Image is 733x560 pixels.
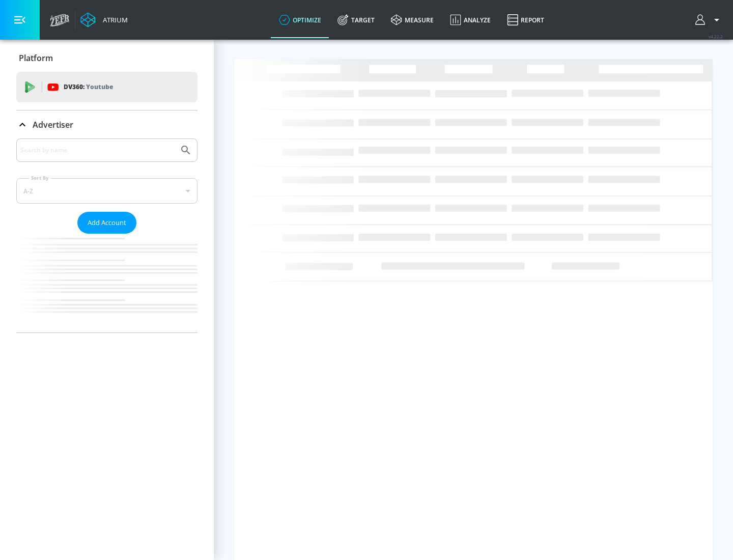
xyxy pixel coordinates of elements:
div: Platform [16,44,198,72]
p: Youtube [86,81,113,92]
p: Platform [19,52,53,64]
a: Target [329,2,383,38]
input: Search by name [20,144,175,157]
div: Advertiser [16,110,198,139]
div: DV360: Youtube [16,72,198,102]
div: A-Z [16,178,198,204]
label: Sort By [29,175,51,181]
a: Atrium [80,12,128,27]
a: measure [383,2,442,38]
p: DV360: [64,81,113,93]
a: Report [499,2,552,38]
a: Analyze [442,2,499,38]
a: optimize [271,2,329,38]
div: Atrium [99,15,128,24]
span: v 4.22.2 [709,34,723,39]
nav: list of Advertiser [16,234,198,332]
button: Add Account [77,212,136,234]
span: Add Account [88,217,126,229]
div: Advertiser [16,138,198,332]
p: Advertiser [33,119,73,130]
